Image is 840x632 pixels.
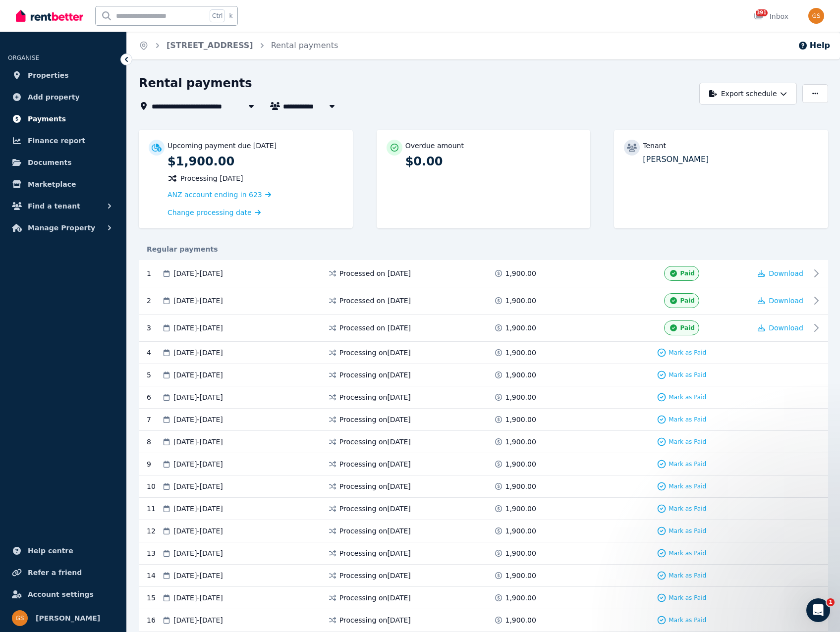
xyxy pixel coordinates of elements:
[339,415,411,424] span: Processing on [DATE]
[339,548,411,558] span: Processing on [DATE]
[147,266,162,281] div: 1
[505,615,536,625] span: 1,900.00
[8,174,118,194] a: Marketplace
[168,208,252,217] span: Change processing date
[147,571,162,580] div: 14
[28,135,85,147] span: Finance report
[680,269,695,277] span: Paid
[808,8,824,24] img: Gabriel Sarajinsky
[139,244,828,254] div: Regular payments
[28,567,82,579] span: Refer a friend
[669,482,706,490] span: Mark as Paid
[28,588,94,600] span: Account settings
[669,438,706,446] span: Mark as Paid
[147,293,162,308] div: 2
[8,196,118,216] button: Find a tenant
[669,349,706,357] span: Mark as Paid
[505,268,536,278] span: 1,900.00
[147,415,162,424] div: 7
[339,504,411,514] span: Processing on [DATE]
[147,481,162,491] div: 10
[505,571,536,580] span: 1,900.00
[168,141,277,151] p: Upcoming payment due [DATE]
[147,548,162,558] div: 13
[147,370,162,380] div: 5
[339,348,411,358] span: Processing on [DATE]
[405,141,464,151] p: Overdue amount
[147,437,162,447] div: 8
[127,32,350,59] nav: Breadcrumb
[754,11,788,21] div: Inbox
[147,504,162,514] div: 11
[8,109,118,129] a: Payments
[28,91,80,103] span: Add property
[758,296,803,306] button: Download
[210,9,225,22] span: Ctrl
[339,323,411,333] span: Processed on [DATE]
[16,8,83,23] img: RentBetter
[139,75,252,91] h1: Rental payments
[505,348,536,358] span: 1,900.00
[147,459,162,469] div: 9
[147,320,162,335] div: 3
[669,416,706,423] span: Mark as Paid
[147,593,162,603] div: 15
[8,153,118,172] a: Documents
[669,572,706,579] span: Mark as Paid
[339,459,411,469] span: Processing on [DATE]
[173,296,223,306] span: [DATE] - [DATE]
[8,131,118,151] a: Finance report
[405,154,581,169] p: $0.00
[505,370,536,380] span: 1,900.00
[505,392,536,402] span: 1,900.00
[669,371,706,379] span: Mark as Paid
[28,178,76,190] span: Marketplace
[28,545,73,557] span: Help centre
[798,40,830,52] button: Help
[339,370,411,380] span: Processing on [DATE]
[8,218,118,238] button: Manage Property
[669,527,706,535] span: Mark as Paid
[173,415,223,424] span: [DATE] - [DATE]
[8,87,118,107] a: Add property
[339,571,411,580] span: Processing on [DATE]
[505,323,536,333] span: 1,900.00
[173,370,223,380] span: [DATE] - [DATE]
[339,437,411,447] span: Processing on [DATE]
[758,268,803,278] button: Download
[769,324,803,332] span: Download
[339,268,411,278] span: Processed on [DATE]
[229,12,232,20] span: k
[147,348,162,358] div: 4
[505,437,536,447] span: 1,900.00
[505,296,536,306] span: 1,900.00
[173,593,223,603] span: [DATE] - [DATE]
[271,41,338,50] a: Rental payments
[167,41,253,50] a: [STREET_ADDRESS]
[339,526,411,536] span: Processing on [DATE]
[339,481,411,491] span: Processing on [DATE]
[339,296,411,306] span: Processed on [DATE]
[173,459,223,469] span: [DATE] - [DATE]
[173,526,223,536] span: [DATE] - [DATE]
[669,594,706,602] span: Mark as Paid
[505,548,536,558] span: 1,900.00
[827,598,835,606] span: 1
[339,615,411,625] span: Processing on [DATE]
[28,113,66,125] span: Payments
[505,526,536,536] span: 1,900.00
[8,541,118,561] a: Help centre
[756,9,768,16] span: 391
[28,157,72,168] span: Documents
[680,297,695,305] span: Paid
[173,392,223,402] span: [DATE] - [DATE]
[669,549,706,557] span: Mark as Paid
[643,154,818,165] p: [PERSON_NAME]
[173,481,223,491] span: [DATE] - [DATE]
[8,563,118,582] a: Refer a friend
[173,437,223,447] span: [DATE] - [DATE]
[173,268,223,278] span: [DATE] - [DATE]
[168,191,262,199] span: ANZ account ending in 623
[339,593,411,603] span: Processing on [DATE]
[806,598,830,622] iframe: Intercom live chat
